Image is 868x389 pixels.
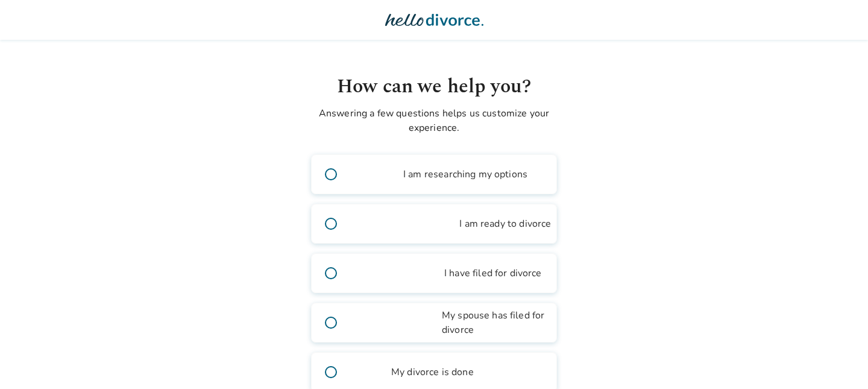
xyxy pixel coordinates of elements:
[355,266,439,280] span: outgoing_mail
[355,365,386,379] span: gavel
[355,217,454,231] span: bookmark_check
[391,365,474,379] span: My divorce is done
[403,167,527,182] span: I am researching my options
[355,167,398,182] span: book_2
[311,106,557,135] p: Answering a few questions helps us customize your experience.
[444,266,542,280] span: I have filed for divorce
[442,308,556,337] span: My spouse has filed for divorce
[311,72,557,101] h1: How can we help you?
[355,315,437,330] span: article_person
[459,217,551,231] span: I am ready to divorce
